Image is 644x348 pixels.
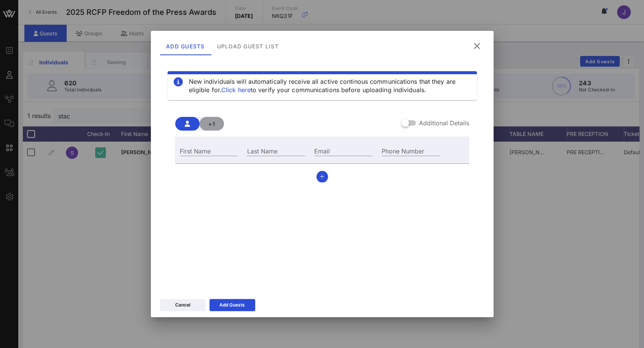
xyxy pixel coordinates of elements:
div: Upload Guest List [211,37,284,55]
span: +1 [206,121,218,127]
div: New individuals will automatically receive all active continous communications that they are elig... [189,77,471,94]
a: Click here [221,86,251,94]
label: Additional Details [419,119,469,127]
button: Cancel [160,299,206,311]
div: Cancel [175,301,190,309]
div: Add Guests [160,37,211,55]
button: +1 [200,117,224,131]
div: Add Guests [219,301,245,309]
button: Add Guests [209,299,255,311]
